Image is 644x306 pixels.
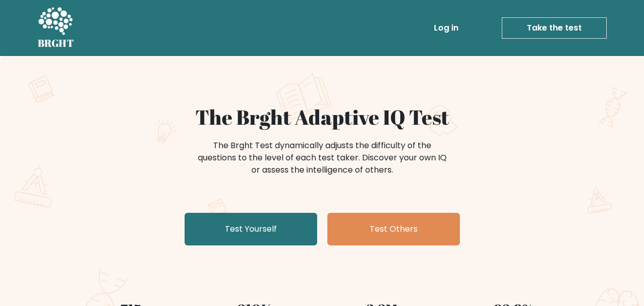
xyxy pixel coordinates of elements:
[195,140,450,176] div: The Brght Test dynamically adjusts the difficulty of the questions to the level of each test take...
[430,18,462,38] a: Log in
[185,213,317,245] a: Test Yourself
[327,213,460,245] a: Test Others
[38,4,74,52] a: BRGHT
[502,17,607,39] a: Take the test
[38,37,74,49] h5: BRGHT
[73,105,571,129] h1: The Brght Adaptive IQ Test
